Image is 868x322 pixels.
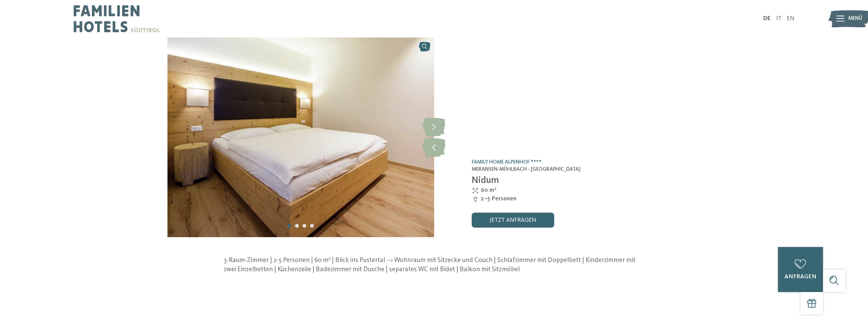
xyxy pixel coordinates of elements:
[776,16,781,21] a: IT
[481,195,516,203] span: 2–5 Personen
[787,16,794,21] a: EN
[472,167,580,172] span: Meransen-Mühlbach - [GEOGRAPHIC_DATA]
[288,224,291,228] div: Carousel Page 1 (Current Slide)
[167,37,434,237] img: Nidum
[472,176,499,185] span: Nidum
[848,15,862,22] span: Menü
[472,159,542,165] a: Family Home Alpenhof ****
[310,224,314,228] div: Carousel Page 4
[472,213,554,228] a: jetzt anfragen
[295,224,299,228] div: Carousel Page 2
[303,224,306,228] div: Carousel Page 3
[763,16,770,21] a: DE
[784,274,816,280] span: anfragen
[481,186,497,195] span: 60 m²
[224,256,644,275] p: 3-Raum-Zimmer | 2-5 Personen | 60 m² | Blick ins Pustertal --> Wohnraum mit Sitzecke und Couch | ...
[778,247,823,292] a: anfragen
